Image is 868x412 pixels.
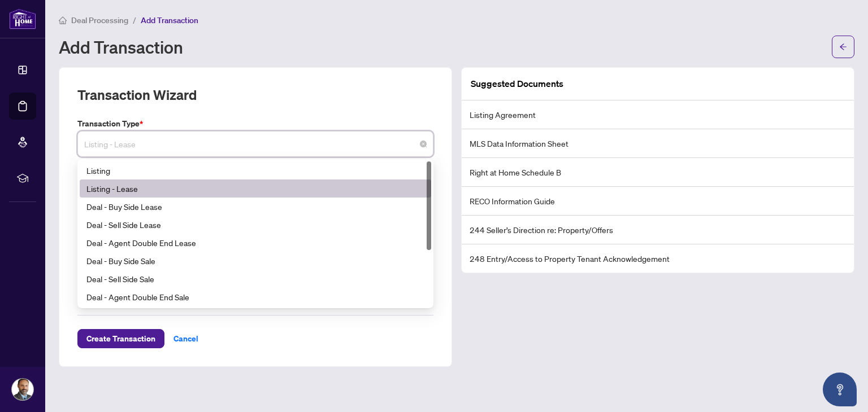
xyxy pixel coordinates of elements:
li: RECO Information Guide [462,187,854,216]
div: Listing [80,161,431,179]
span: Listing - Lease [84,133,427,155]
div: Deal - Agent Double End Lease [80,234,431,252]
button: Open asap [823,372,857,406]
div: Deal - Sell Side Sale [80,270,431,288]
span: close-circle [420,141,427,147]
span: Add Transaction [141,15,198,25]
div: Deal - Sell Side Lease [86,218,424,231]
li: MLS Data Information Sheet [462,129,854,158]
div: Deal - Agent Double End Lease [86,236,424,249]
div: Listing - Lease [80,179,431,198]
div: Deal - Buy Side Lease [80,198,431,216]
h1: Add Transaction [59,38,183,56]
li: 244 Seller’s Direction re: Property/Offers [462,216,854,244]
span: Deal Processing [71,15,128,25]
div: Deal - Buy Side Lease [86,200,424,213]
button: Create Transaction [77,329,164,348]
div: Deal - Buy Side Sale [80,252,431,270]
img: Profile Icon [12,379,33,400]
span: Create Transaction [86,330,155,348]
div: Deal - Sell Side Lease [80,216,431,234]
span: home [59,16,67,24]
li: Listing Agreement [462,100,854,129]
div: Deal - Buy Side Sale [86,255,424,267]
span: Cancel [173,330,198,348]
h2: Transaction Wizard [77,86,197,104]
div: Listing - Lease [86,182,424,195]
li: Right at Home Schedule B [462,158,854,187]
article: Suggested Documents [471,77,563,91]
div: Deal - Agent Double End Sale [86,291,424,303]
div: Deal - Sell Side Sale [86,273,424,285]
li: / [133,14,136,27]
div: Listing [86,164,424,177]
button: Cancel [164,329,207,348]
label: Transaction Type [77,117,433,130]
img: logo [9,8,36,29]
span: arrow-left [839,43,847,51]
li: 248 Entry/Access to Property Tenant Acknowledgement [462,244,854,273]
div: Deal - Agent Double End Sale [80,288,431,306]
